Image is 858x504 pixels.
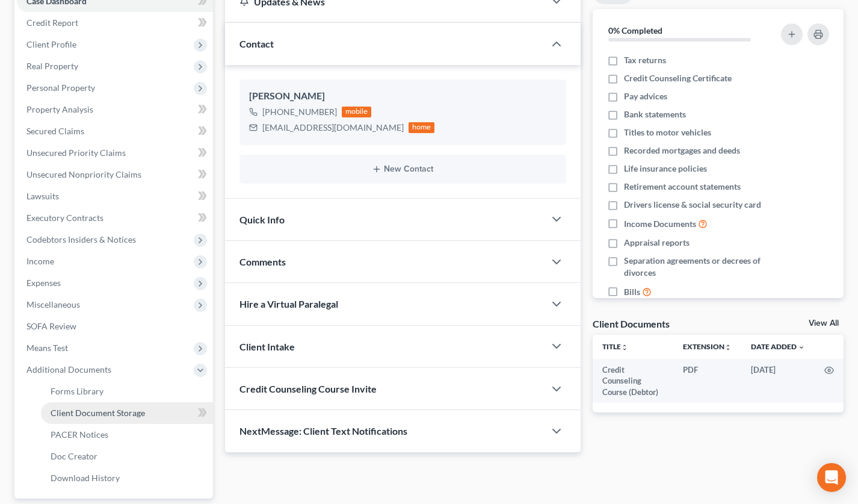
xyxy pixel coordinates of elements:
[41,381,213,402] a: Forms Library
[593,359,673,403] td: Credit Counseling Course (Debtor)
[624,54,666,66] span: Tax returns
[17,120,213,142] a: Secured Claims
[239,383,377,394] span: Credit Counseling Course Invite
[17,185,213,207] a: Lawsuits
[51,473,120,483] span: Download History
[624,286,640,298] span: Bills
[17,99,213,120] a: Property Analysis
[239,214,285,225] span: Quick Info
[624,237,690,249] span: Appraisal reports
[239,425,407,437] span: NextMessage: Client Text Notifications
[41,446,213,467] a: Doc Creator
[683,342,732,351] a: Extensionunfold_more
[17,12,213,34] a: Credit Report
[249,89,557,104] div: [PERSON_NAME]
[26,17,78,28] span: Credit Report
[262,106,337,118] div: [PHONE_NUMBER]
[26,234,136,244] span: Codebtors Insiders & Notices
[409,122,435,133] div: home
[51,386,103,396] span: Forms Library
[624,163,707,175] span: Life insurance policies
[26,104,93,114] span: Property Analysis
[17,207,213,229] a: Executory Contracts
[41,402,213,424] a: Client Document Storage
[624,108,686,120] span: Bank statements
[602,342,628,351] a: Titleunfold_more
[249,164,557,174] button: New Contact
[798,344,805,351] i: expand_more
[239,38,274,49] span: Contact
[624,199,761,211] span: Drivers license & social security card
[17,142,213,164] a: Unsecured Priority Claims
[624,145,740,157] span: Recorded mortgages and deeds
[608,25,662,36] strong: 0% Completed
[26,39,76,49] span: Client Profile
[809,319,839,328] a: View All
[673,359,741,403] td: PDF
[17,164,213,185] a: Unsecured Nonpriority Claims
[26,126,84,136] span: Secured Claims
[593,317,670,330] div: Client Documents
[239,298,338,310] span: Hire a Virtual Paralegal
[26,148,126,158] span: Unsecured Priority Claims
[26,343,68,353] span: Means Test
[624,218,696,230] span: Income Documents
[51,408,145,418] span: Client Document Storage
[26,278,61,288] span: Expenses
[41,424,213,446] a: PACER Notices
[26,61,78,71] span: Real Property
[26,213,103,223] span: Executory Contracts
[751,342,805,351] a: Date Added expand_more
[26,364,111,375] span: Additional Documents
[17,316,213,337] a: SOFA Review
[239,256,286,267] span: Comments
[624,255,771,279] span: Separation agreements or decrees of divorces
[624,126,711,138] span: Titles to motor vehicles
[26,191,59,201] span: Lawsuits
[26,299,80,310] span: Miscellaneous
[51,429,108,440] span: PACER Notices
[624,181,741,193] span: Retirement account statements
[26,321,76,331] span: SOFA Review
[621,344,628,351] i: unfold_more
[342,107,372,117] div: mobile
[239,341,295,352] span: Client Intake
[262,122,404,134] div: [EMAIL_ADDRESS][DOMAIN_NAME]
[817,463,846,492] div: Open Intercom Messenger
[724,344,732,351] i: unfold_more
[741,359,815,403] td: [DATE]
[51,451,97,461] span: Doc Creator
[624,72,732,84] span: Credit Counseling Certificate
[26,169,141,179] span: Unsecured Nonpriority Claims
[41,467,213,489] a: Download History
[26,256,54,266] span: Income
[624,90,667,102] span: Pay advices
[26,82,95,93] span: Personal Property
